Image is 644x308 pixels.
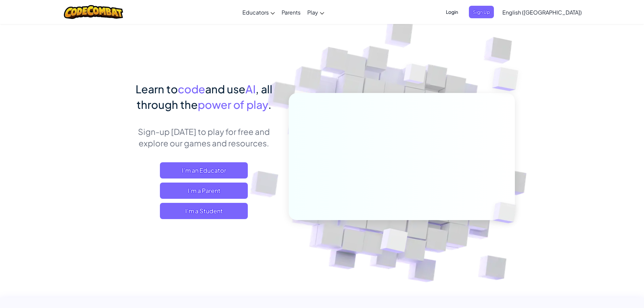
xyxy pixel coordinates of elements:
[129,126,279,149] p: Sign-up [DATE] to play for free and explore our games and resources.
[502,9,582,16] span: English ([GEOGRAPHIC_DATA])
[198,98,268,111] span: power of play
[307,9,318,16] span: Play
[160,203,248,219] button: I'm a Student
[136,82,178,96] span: Learn to
[278,3,304,21] a: Parents
[245,82,256,96] span: AI
[479,51,537,108] img: Overlap cubes
[304,3,328,21] a: Play
[481,188,532,237] img: Overlap cubes
[391,50,439,101] img: Overlap cubes
[160,183,248,199] a: I'm a Parent
[160,162,248,179] a: I'm an Educator
[242,9,269,16] span: Educators
[363,214,424,270] img: Overlap cubes
[442,6,462,18] button: Login
[205,82,245,96] span: and use
[499,3,585,21] a: English ([GEOGRAPHIC_DATA])
[178,82,205,96] span: code
[64,5,123,19] img: CodeCombat logo
[268,98,271,111] span: .
[469,6,494,18] button: Sign Up
[239,3,278,21] a: Educators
